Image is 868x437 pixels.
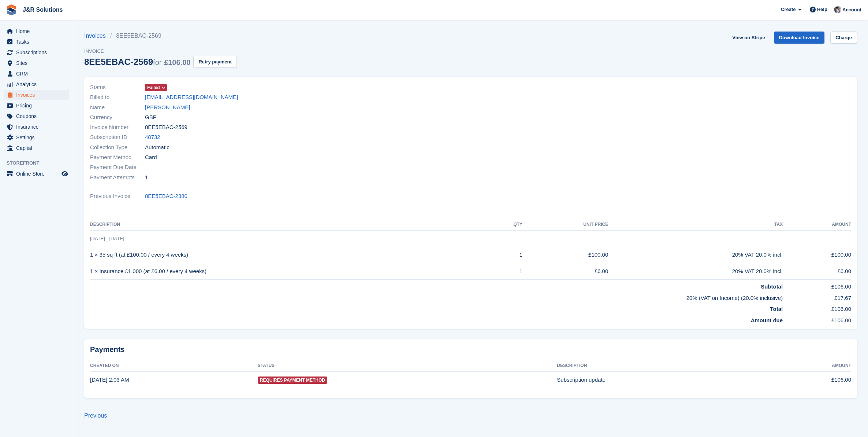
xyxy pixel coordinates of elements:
[16,47,60,58] span: Subscriptions
[522,263,608,280] td: £6.00
[817,6,827,13] span: Help
[16,143,60,153] span: Capital
[258,377,327,384] span: Requires Payment Method
[16,132,60,143] span: Settings
[7,159,73,167] span: Storefront
[90,163,145,172] span: Payment Due Date
[16,69,60,79] span: CRM
[16,79,60,89] span: Analytics
[145,113,157,122] span: GBP
[90,236,124,241] span: [DATE] - [DATE]
[145,153,157,162] span: Card
[761,283,783,290] strong: Subtotal
[16,111,60,121] span: Coupons
[4,69,69,79] a: menu
[491,263,522,280] td: 1
[258,360,557,372] th: Status
[90,153,145,162] span: Payment Method
[153,58,161,66] span: for
[90,93,145,102] span: Billed to
[90,103,145,112] span: Name
[4,90,69,100] a: menu
[145,192,187,201] a: 8EE5EBAC-2380
[4,132,69,143] a: menu
[90,360,258,372] th: Created On
[20,4,66,16] a: J&R Solutions
[4,111,69,121] a: menu
[522,219,608,231] th: Unit Price
[164,58,190,66] span: £106.00
[90,219,491,231] th: Description
[557,372,765,388] td: Subscription update
[783,302,851,313] td: £106.00
[491,247,522,263] td: 1
[766,360,851,372] th: Amount
[90,247,491,263] td: 1 × 35 sq ft (at £100.00 / every 4 weeks)
[4,100,69,111] a: menu
[84,48,237,55] span: Invoice
[783,247,851,263] td: £100.00
[774,32,825,44] a: Download Invoice
[4,37,69,47] a: menu
[60,169,69,178] a: Preview store
[145,83,167,92] a: Failed
[84,412,107,419] a: Previous
[6,4,17,15] img: stora-icon-8386f47178a22dfd0bd8f6a31ec36ba5ce8667c1dd55bd0f319d3a0aa187defe.svg
[84,32,237,40] nav: breadcrumbs
[4,169,69,179] a: menu
[90,133,145,142] span: Subscription ID
[4,122,69,132] a: menu
[90,345,851,354] h2: Payments
[145,173,148,182] span: 1
[491,219,522,231] th: QTY
[84,32,110,40] a: Invoices
[145,133,160,142] a: 48732
[783,280,851,291] td: £106.00
[145,143,169,152] span: Automatic
[522,247,608,263] td: £100.00
[90,113,145,122] span: Currency
[557,360,765,372] th: Description
[16,100,60,111] span: Pricing
[90,143,145,152] span: Collection Type
[145,123,187,132] span: 8EE5EBAC-2569
[90,377,129,383] time: 2025-09-25 01:03:22 UTC
[145,93,238,102] a: [EMAIL_ADDRESS][DOMAIN_NAME]
[90,263,491,280] td: 1 × Insurance £1,000 (at £6.00 / every 4 weeks)
[16,90,60,100] span: Invoices
[783,313,851,325] td: £106.00
[4,26,69,36] a: menu
[834,6,841,13] img: Steve Revell
[783,291,851,302] td: £17.67
[766,372,851,388] td: £106.00
[4,58,69,68] a: menu
[145,103,190,112] a: [PERSON_NAME]
[830,32,857,44] a: Charge
[4,47,69,58] a: menu
[608,219,783,231] th: Tax
[16,122,60,132] span: Insurance
[770,306,783,312] strong: Total
[90,123,145,132] span: Invoice Number
[783,263,851,280] td: £6.00
[842,6,861,14] span: Account
[16,169,60,179] span: Online Store
[783,219,851,231] th: Amount
[90,83,145,92] span: Status
[147,84,160,91] span: Failed
[16,37,60,47] span: Tasks
[608,267,783,276] div: 20% VAT 20.0% incl.
[84,57,190,67] div: 8EE5EBAC-2569
[193,56,236,68] button: Retry payment
[781,6,796,13] span: Create
[4,79,69,89] a: menu
[16,58,60,68] span: Sites
[90,192,145,201] span: Previous Invoice
[16,26,60,36] span: Home
[729,32,768,44] a: View on Stripe
[4,143,69,153] a: menu
[90,291,783,302] td: 20% (VAT on Income) (20.0% inclusive)
[90,173,145,182] span: Payment Attempts
[751,317,783,323] strong: Amount due
[608,251,783,259] div: 20% VAT 20.0% incl.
